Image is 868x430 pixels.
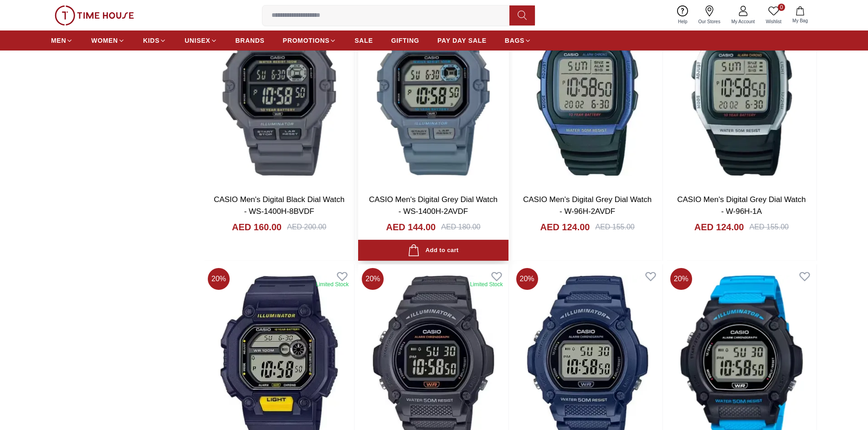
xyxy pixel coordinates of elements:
span: 20 % [362,268,384,290]
a: KIDS [143,32,166,49]
a: MEN [51,32,73,49]
span: BAGS [505,36,524,45]
span: 20 % [516,268,538,290]
span: UNISEX [185,36,210,45]
a: WOMEN [91,32,125,49]
span: BRANDS [236,36,265,45]
a: CASIO Men's Digital Grey Dial Watch - W-96H-2AVDF [523,195,652,216]
a: 0Wishlist [760,4,787,27]
div: Limited Stock [316,281,349,288]
span: Our Stores [695,18,724,25]
div: AED 180.00 [441,222,480,233]
a: BRANDS [236,32,265,49]
h4: AED 144.00 [386,221,436,233]
a: CASIO Men's Digital Grey Dial Watch - W-96H-1A [677,195,806,216]
button: My Bag [787,5,813,26]
span: 20 % [670,268,692,290]
h4: AED 124.00 [694,221,744,233]
a: PROMOTIONS [283,32,337,49]
div: AED 155.00 [595,222,634,233]
a: Our Stores [693,4,726,27]
a: CASIO Men's Digital Grey Dial Watch - WS-1400H-2AVDF [369,195,498,216]
span: MEN [51,36,66,45]
span: My Bag [789,17,812,24]
span: 0 [778,4,785,11]
img: ... [55,5,134,25]
a: CASIO Men's Digital Black Dial Watch - WS-1400H-8BVDF [214,195,344,216]
button: Add to cart [358,240,508,261]
span: WOMEN [91,36,118,45]
span: KIDS [143,36,159,45]
span: Wishlist [762,18,785,25]
h4: AED 124.00 [540,221,590,233]
a: PAY DAY SALE [437,32,487,49]
div: Limited Stock [470,281,503,288]
div: AED 200.00 [287,222,326,233]
a: BAGS [505,32,531,49]
a: UNISEX [185,32,217,49]
div: Add to cart [408,244,458,257]
a: SALE [354,32,373,49]
a: GIFTING [391,32,419,49]
span: 20 % [208,268,230,290]
a: Help [673,4,693,27]
span: My Account [728,18,759,25]
h4: AED 160.00 [232,221,282,233]
div: AED 155.00 [750,222,789,233]
span: Help [674,18,691,25]
span: SALE [354,36,373,45]
span: PROMOTIONS [283,36,330,45]
span: PAY DAY SALE [437,36,487,45]
span: GIFTING [391,36,419,45]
